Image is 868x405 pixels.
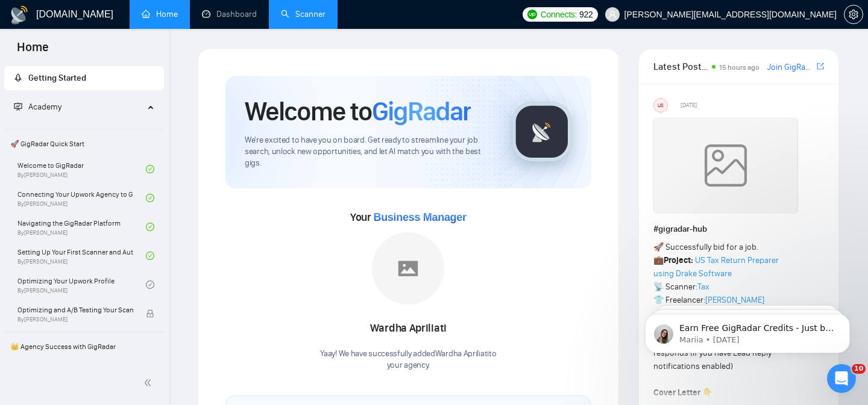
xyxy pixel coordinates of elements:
[653,117,798,214] img: weqQh+iSagEgQAAAABJRU5ErkJggg==
[372,232,444,305] img: placeholder.png
[844,10,863,19] span: setting
[827,364,856,393] iframe: Intercom live chat
[28,102,61,112] span: Academy
[681,100,697,111] span: [DATE]
[320,348,496,371] div: Yaay! We have successfully added Wardha Apriliati to
[541,8,577,21] span: Connects:
[653,223,824,236] h1: # gigradar-hub
[10,5,29,25] img: logo
[146,194,154,202] span: check-circle
[817,61,824,71] span: export
[17,214,146,240] a: Navigating the GigRadar PlatformBy[PERSON_NAME]
[767,61,814,74] a: Join GigRadar Slack Community
[146,165,154,173] span: check-circle
[373,211,466,223] span: Business Manager
[608,10,617,19] span: user
[281,9,325,19] a: searchScanner
[627,288,868,373] iframe: Intercom notifications message
[653,388,712,398] strong: Cover Letter 👇
[4,66,164,90] li: Getting Started
[653,59,708,74] span: Latest Posts from the GigRadar Community
[653,255,779,279] a: US Tax Return Preparer using Drake Software
[14,73,22,82] span: rocket
[664,255,693,265] strong: Project:
[17,156,146,182] a: Welcome to GigRadarBy[PERSON_NAME]
[852,364,866,374] span: 10
[17,243,146,269] a: Setting Up Your First Scanner and Auto-BidderBy[PERSON_NAME]
[245,135,492,169] span: We're excited to have you on board. Get ready to streamline your job search, unlock new opportuni...
[527,10,537,19] img: upwork-logo.png
[245,95,471,128] h1: Welcome to
[719,63,759,72] span: 15 hours ago
[17,271,146,298] a: Optimizing Your Upwork ProfileBy[PERSON_NAME]
[202,9,257,19] a: dashboardDashboard
[7,39,58,64] span: Home
[5,335,163,359] span: 👑 Agency Success with GigRadar
[146,280,154,289] span: check-circle
[146,309,154,318] span: lock
[143,377,156,389] span: double-left
[17,316,133,323] span: By [PERSON_NAME]
[146,223,154,231] span: check-circle
[512,102,572,162] img: gigradar-logo.png
[350,211,467,224] span: Your
[372,95,471,128] span: GigRadar
[28,73,86,83] span: Getting Started
[844,5,863,24] button: setting
[320,318,496,339] div: Wardha Apriliati
[17,185,146,211] a: Connecting Your Upwork Agency to GigRadarBy[PERSON_NAME]
[5,132,163,156] span: 🚀 GigRadar Quick Start
[654,99,667,112] div: US
[17,304,133,316] span: Optimizing and A/B Testing Your Scanner for Better Results
[844,10,863,19] a: setting
[817,61,824,72] a: export
[146,252,154,260] span: check-circle
[579,8,593,21] span: 922
[14,102,22,111] span: fund-projection-screen
[320,360,496,371] p: your agency .
[142,9,178,19] a: homeHome
[697,282,709,292] a: Tax
[14,102,61,112] span: Academy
